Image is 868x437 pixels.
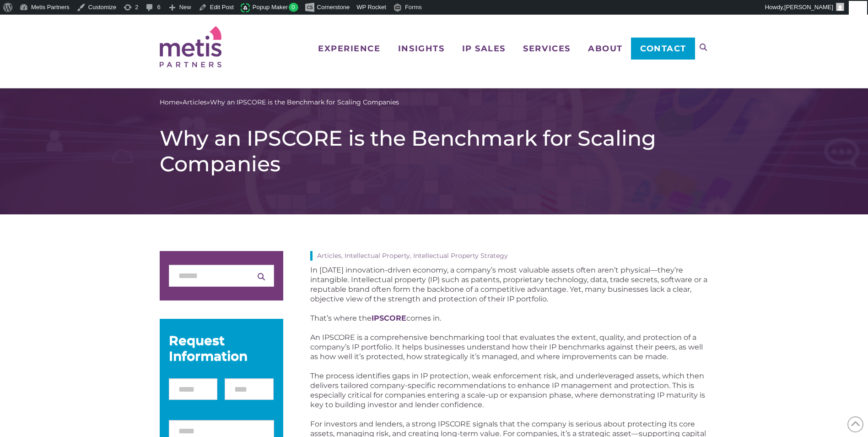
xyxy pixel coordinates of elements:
span: Insights [398,44,444,53]
a: IPSCORE [372,314,406,322]
a: Articles [183,98,207,107]
span: Why an IPSCORE is the Benchmark for Scaling Companies [210,98,399,107]
p: In [DATE] innovation-driven economy, a company’s most valuable assets often aren’t physical—they’... [310,265,708,304]
div: Articles, Intellectual Property, Intellectual Property Strategy [310,251,708,261]
span: Services [523,44,570,53]
span: IP Sales [462,44,506,53]
span: Contact [640,44,686,53]
p: An IPSCORE is a comprehensive benchmarking tool that evaluates the extent, quality, and protectio... [310,333,708,361]
h1: Why an IPSCORE is the Benchmark for Scaling Companies [160,126,709,177]
div: Request Information [169,333,274,364]
p: That’s where the comes in. [310,313,708,323]
a: Home [160,98,179,107]
span: Back to Top [847,416,863,432]
a: Contact [631,38,695,60]
span: » » [160,98,399,107]
p: The process identifies gaps in IP protection, weak enforcement risk, and underleveraged assets, w... [310,371,708,410]
img: Metis Partners [160,26,221,67]
span: 0 [289,3,298,12]
span: About [588,44,623,53]
span: Experience [318,44,380,53]
span: [PERSON_NAME] [784,4,833,11]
